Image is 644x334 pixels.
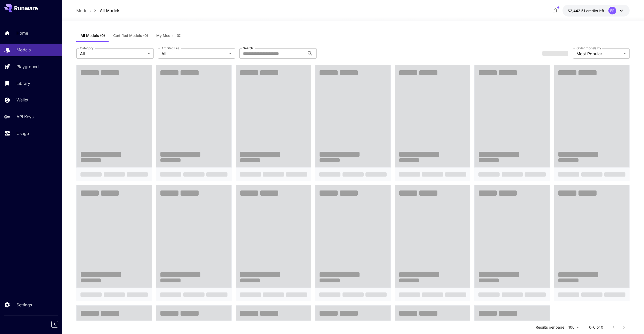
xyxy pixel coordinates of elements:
p: Settings [17,302,32,308]
span: All Models (0) [80,33,105,38]
nav: breadcrumb [76,7,120,14]
a: All Models [100,7,120,14]
p: Home [17,30,28,36]
p: API Keys [17,114,34,120]
p: Library [17,80,30,86]
div: 100 [566,323,581,331]
span: Most Popular [576,51,621,57]
p: Playground [17,63,39,70]
span: My Models (0) [156,33,182,38]
label: Category [80,46,94,50]
label: Architecture [161,46,179,50]
label: Order models by [576,46,601,50]
p: Usage [17,130,29,137]
button: Collapse sidebar [51,321,58,328]
p: 0–0 of 0 [589,325,603,330]
p: Wallet [17,97,28,103]
p: Models [17,47,31,53]
span: $2,442.51 [568,9,586,13]
button: $2,442.51446FR [563,5,630,17]
span: All [161,51,227,57]
div: Collapse sidebar [55,320,62,329]
span: All [80,51,145,57]
label: Search [243,46,253,50]
p: Results per page [536,325,564,330]
span: credits left [586,9,604,13]
a: Models [76,7,91,14]
div: $2,442.51446 [568,8,604,13]
div: FR [608,7,616,14]
span: Certified Models (0) [113,33,148,38]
